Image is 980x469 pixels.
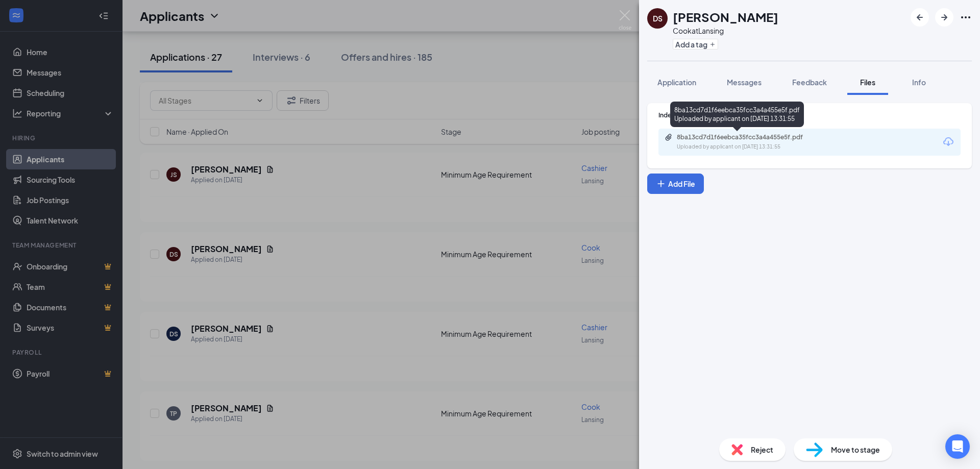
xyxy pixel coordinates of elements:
span: Reject [751,444,773,455]
svg: Plus [656,179,666,189]
button: ArrowLeftNew [911,8,929,27]
svg: Download [942,136,954,148]
svg: Ellipses [960,11,972,23]
svg: Plus [709,41,716,47]
span: Files [860,78,875,87]
div: DS [653,13,663,23]
button: Add FilePlus [647,174,704,194]
svg: ArrowLeftNew [914,11,926,23]
span: Move to stage [831,444,880,455]
div: 8ba13cd7d1f6eebca35fcc3a4a455e5f.pdf [677,133,820,141]
a: Paperclip8ba13cd7d1f6eebca35fcc3a4a455e5f.pdfUploaded by applicant on [DATE] 13:31:55 [665,133,830,151]
div: Cook at Lansing [673,26,778,36]
div: Open Intercom Messenger [945,434,970,459]
div: Uploaded by applicant on [DATE] 13:31:55 [677,143,830,151]
div: Indeed Resume [658,111,961,119]
svg: ArrowRight [938,11,950,23]
button: ArrowRight [935,8,953,27]
h1: [PERSON_NAME] [673,8,778,26]
svg: Paperclip [665,133,673,141]
span: Application [657,78,696,87]
span: Messages [727,78,762,87]
button: PlusAdd a tag [673,39,718,50]
div: 8ba13cd7d1f6eebca35fcc3a4a455e5f.pdf Uploaded by applicant on [DATE] 13:31:55 [670,102,804,127]
span: Feedback [792,78,827,87]
span: Info [912,78,926,87]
